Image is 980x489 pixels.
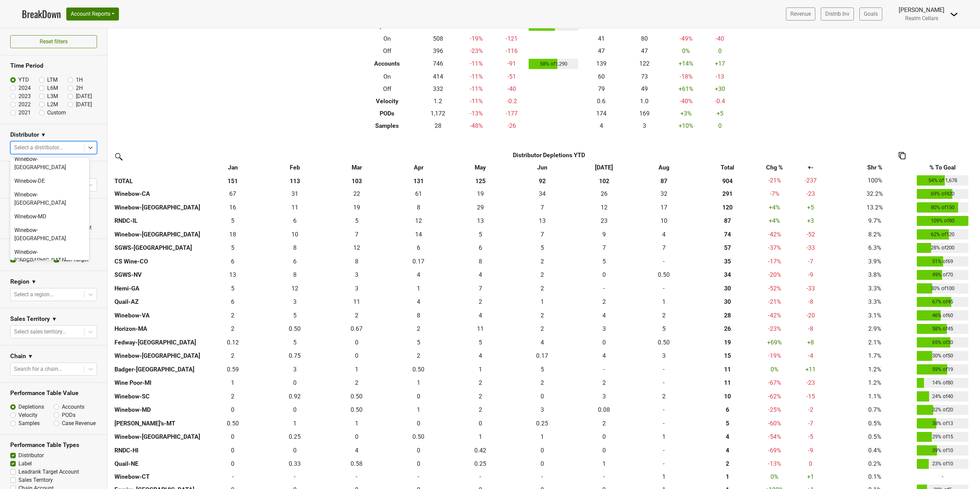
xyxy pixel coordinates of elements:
td: 6.167 [264,255,326,268]
th: Off [354,45,420,57]
div: 6 [266,216,324,225]
div: 5 [327,216,386,225]
td: -19 % [456,32,496,45]
div: 87 [694,216,760,225]
div: 13 [513,216,571,225]
td: 2.083 [511,268,573,282]
td: 9.7% [834,214,915,228]
th: 125 [449,174,511,187]
div: 19 [327,203,386,212]
td: 47 [623,45,666,57]
th: +-: activate to sort column ascending [787,161,834,174]
td: 6.08 [264,214,326,228]
td: -177 [496,107,527,120]
div: 7 [327,230,386,239]
div: 8 [327,257,386,266]
label: Sales Territory [18,476,53,484]
td: -20 % [762,268,787,282]
div: 57 [694,243,760,252]
td: -13 % [456,107,496,120]
th: 113 [264,174,326,187]
td: -42 % [762,228,787,241]
td: 12.5 [449,214,511,228]
th: 35.087 [693,255,762,268]
label: Case Revenue [62,419,96,427]
td: +4 % [762,201,787,214]
div: 0 [575,270,633,279]
td: -11 % [456,70,496,83]
h3: Region [10,278,29,285]
td: 3.8% [834,268,915,282]
td: 61 [387,187,449,201]
td: 14.335 [387,228,449,241]
td: 5.08 [202,214,264,228]
td: 3.874 [635,228,693,241]
th: &nbsp;: activate to sort column ascending [113,161,202,174]
td: 100% [834,174,915,187]
td: +61 % [666,83,706,95]
div: 4 [637,230,691,239]
h3: Chain [10,353,26,360]
td: 1,172 [420,107,456,120]
th: CS Wine-CO [113,255,202,268]
th: Feb: activate to sort column ascending [264,161,326,174]
td: 79 [580,83,623,95]
td: -18 % [666,70,706,83]
div: 19 [451,189,509,198]
label: L3M [47,92,58,100]
th: Shr %: activate to sort column ascending [834,161,915,174]
td: 8.415 [264,241,326,255]
span: ▼ [28,352,33,361]
div: 291 [694,189,760,198]
td: 25.667 [573,187,635,201]
div: Winebow-[GEOGRAPHIC_DATA] [10,245,89,267]
td: -0.2 [496,95,527,107]
td: 31.5 [635,187,693,201]
td: 12.083 [264,282,326,295]
th: RNDC-IL [113,214,202,228]
div: 7 [575,243,633,252]
div: 2 [513,270,571,279]
td: 9.502 [264,228,326,241]
label: Samples [18,419,40,427]
th: 131 [387,174,449,187]
div: Winebow-MD [10,210,89,223]
h3: Time Period [10,62,97,69]
th: 904 [693,174,762,187]
span: ▼ [31,278,37,286]
div: 14 [389,230,448,239]
th: Chg %: activate to sort column ascending [762,161,787,174]
div: 8 [389,203,448,212]
th: 92 [511,174,573,187]
div: 35 [694,257,760,266]
td: 31.255 [264,187,326,201]
td: 0 [573,268,635,282]
td: 4.582 [511,241,573,255]
td: 1.833 [511,255,573,268]
td: -0.4 [706,95,734,107]
td: 7.833 [264,268,326,282]
td: 6.3% [834,241,915,255]
div: 12 [575,203,633,212]
th: Jun: activate to sort column ascending [511,161,573,174]
label: YTD [18,76,29,84]
div: 22 [327,189,386,198]
div: -9 [788,270,833,279]
button: Reset filters [10,35,97,48]
td: 0.167 [387,255,449,268]
th: 291.417 [693,187,762,201]
label: Depletions [18,403,44,411]
h3: Sales Territory [10,315,50,323]
td: 332 [420,83,456,95]
td: 28 [420,120,456,132]
a: Revenue [786,8,815,21]
span: ▼ [52,315,57,323]
th: Winebow-[GEOGRAPHIC_DATA] [113,228,202,241]
label: 1H [76,76,83,84]
div: 7 [637,243,691,252]
td: 508 [420,32,456,45]
label: L2M [47,100,58,109]
div: 8 [451,257,509,266]
td: 8.589 [573,228,635,241]
td: +14 % [666,57,706,71]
